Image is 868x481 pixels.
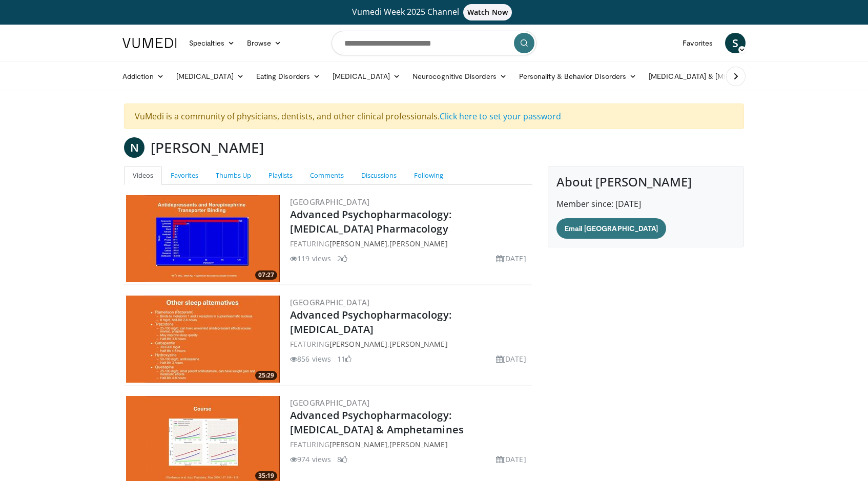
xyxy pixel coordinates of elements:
[290,454,331,465] li: 974 views
[124,103,744,129] div: VuMedi is a community of physicians, dentists, and other clinical professionals.
[290,297,370,307] a: [GEOGRAPHIC_DATA]
[301,166,353,185] a: Comments
[496,353,526,364] li: [DATE]
[406,66,513,87] a: Neurocognitive Disorders
[496,454,526,465] li: [DATE]
[116,66,170,87] a: Addiction
[124,4,744,20] a: Vumedi Week 2025 ChannelWatch Now
[250,66,326,87] a: Eating Disorders
[337,253,347,264] li: 2
[126,195,280,282] img: 1696cb70-de6c-40bd-a749-ba98488549e3.300x170_q85_crop-smart_upscale.jpg
[290,207,451,236] a: Advanced Psychopharmacology: [MEDICAL_DATA] Pharmacology
[290,308,451,336] a: Advanced Psychopharmacology: [MEDICAL_DATA]
[260,166,301,185] a: Playlists
[255,371,277,380] span: 25:29
[329,440,387,449] a: [PERSON_NAME]
[290,439,530,450] div: FEATURING ,
[241,33,288,53] a: Browse
[405,166,452,185] a: Following
[676,33,719,53] a: Favorites
[337,454,347,465] li: 8
[290,339,530,349] div: FEATURING ,
[556,175,735,190] h4: About [PERSON_NAME]
[122,38,177,48] img: VuMedi Logo
[170,66,250,87] a: [MEDICAL_DATA]
[389,440,447,449] a: [PERSON_NAME]
[556,198,735,210] p: Member since: [DATE]
[725,33,746,53] a: S
[332,31,536,55] input: Search topics, interventions
[290,353,331,364] li: 856 views
[643,66,789,87] a: [MEDICAL_DATA] & [MEDICAL_DATA]
[463,4,512,20] span: Watch Now
[124,166,162,185] a: Videos
[255,471,277,480] span: 35:19
[290,398,370,408] a: [GEOGRAPHIC_DATA]
[162,166,207,185] a: Favorites
[556,218,667,239] a: Email [GEOGRAPHIC_DATA]
[353,166,405,185] a: Discussions
[337,353,352,364] li: 11
[255,270,277,280] span: 07:27
[496,253,526,264] li: [DATE]
[126,296,280,383] a: 25:29
[290,238,530,249] div: FEATURING ,
[126,195,280,282] a: 07:27
[290,197,370,207] a: [GEOGRAPHIC_DATA]
[329,239,387,248] a: [PERSON_NAME]
[513,66,643,87] a: Personality & Behavior Disorders
[440,111,561,122] a: Click here to set your password
[126,296,280,383] img: 4b0294c4-f0c4-490f-b3cf-d8bcd681dfef.300x170_q85_crop-smart_upscale.jpg
[329,339,387,349] a: [PERSON_NAME]
[183,33,241,53] a: Specialties
[207,166,260,185] a: Thumbs Up
[151,137,264,158] h3: [PERSON_NAME]
[326,66,406,87] a: [MEDICAL_DATA]
[290,253,331,264] li: 119 views
[290,408,464,436] a: Advanced Psychopharmacology: [MEDICAL_DATA] & Amphetamines
[389,339,447,349] a: [PERSON_NAME]
[389,239,447,248] a: [PERSON_NAME]
[124,137,144,158] a: N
